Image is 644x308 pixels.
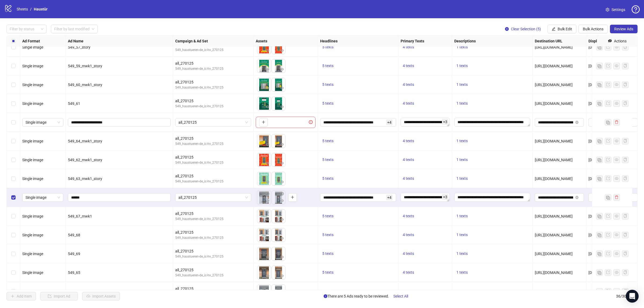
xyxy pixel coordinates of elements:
span: eye [266,49,269,52]
span: setting [606,8,609,12]
span: 1 texts [456,176,468,181]
span: 5 texts [322,101,334,105]
img: Asset 1 [257,78,271,91]
button: Duplicate [596,100,603,107]
button: 4 texts [401,63,416,69]
button: 1 texts [454,44,470,50]
a: Sheets [16,6,29,12]
div: all_270125 [175,60,251,66]
span: eye [280,180,284,184]
button: Preview [264,217,271,223]
span: 4 texts [403,176,414,181]
strong: Campaign & Ad Set [175,38,208,44]
button: 5 texts [320,100,336,107]
button: Delete [264,191,271,197]
div: 549_haustueren-de_ic-hv_270125 [175,85,251,90]
img: Asset 1 [257,172,271,185]
span: 5 texts [322,64,334,68]
div: Resize Descriptions column [531,36,532,46]
span: close-circle [266,192,269,196]
span: Single image [22,158,43,162]
span: eye [266,142,269,146]
button: 5 texts [320,157,336,163]
button: Preview [264,66,271,73]
button: Preview [264,179,271,185]
button: 1 texts [454,251,470,257]
strong: Assets [256,38,267,44]
button: Preview [279,273,285,279]
span: Select All [393,294,408,298]
span: eye [280,255,284,259]
div: Resize Ad Name column [171,36,173,46]
button: Preview [264,104,271,110]
button: Preview [279,254,285,261]
span: Single image [25,118,60,126]
span: 5 texts [322,251,334,256]
span: 549_62_mwk1_story [68,158,102,162]
span: 5 texts [322,214,334,218]
span: 1 texts [456,270,468,274]
button: Duplicate [605,119,611,126]
span: eye [266,199,269,203]
button: 1 texts [454,288,470,295]
span: 1 texts [456,289,468,293]
div: Select row 6 [7,38,20,57]
strong: Display URL [588,38,609,44]
button: 5 texts [320,213,336,219]
div: all_270125 [175,135,251,141]
span: Single image [22,177,43,181]
span: [URL][DOMAIN_NAME] [535,64,573,68]
span: [DOMAIN_NAME][URL] [588,83,626,87]
span: question-circle [632,5,640,13]
button: 5 texts [320,232,336,238]
div: Select row 15 [7,207,20,226]
button: 1 texts [454,157,470,163]
button: 4 texts [401,44,416,50]
button: 5 texts [320,175,336,182]
button: Duplicate [596,138,603,144]
img: Asset 2 [272,41,285,54]
div: Edit values [320,118,396,127]
span: 1 texts [456,64,468,68]
button: Preview [279,104,285,110]
span: all_270125 [178,193,248,201]
button: Preview [279,66,285,73]
span: export [606,270,610,274]
button: Bulk Actions [579,25,608,33]
button: 4 texts [401,269,416,276]
div: all_270125 [175,79,251,85]
div: Resize Headlines column [397,36,398,46]
span: Clear Selection (5) [511,27,541,31]
span: 1 texts [456,45,468,49]
img: Asset 1 [257,247,271,261]
span: 4 texts [403,270,414,274]
span: export [606,139,610,143]
img: Asset 2 [272,78,285,91]
img: Asset 1 [257,210,271,223]
img: Asset 2 [272,210,285,223]
span: plus [262,120,265,124]
span: eye [615,177,619,180]
button: 1 texts [454,138,470,144]
button: 1 texts [454,82,470,88]
span: export [606,252,610,255]
img: Asset 2 [272,134,285,148]
span: export [606,64,610,68]
span: [DOMAIN_NAME][URL] [588,64,626,68]
span: eye [280,161,284,165]
img: Asset 2 [272,247,285,261]
span: export [606,233,610,237]
span: Single image [22,83,43,87]
button: 5 texts [320,251,336,257]
button: 4 texts [401,175,416,182]
span: [DOMAIN_NAME][URL] [588,139,626,143]
div: Select row 10 [7,113,20,132]
button: 4 texts [401,251,416,257]
div: Select row 12 [7,151,20,169]
span: close-circle [505,27,509,31]
button: Duplicate [596,157,603,163]
strong: Primary Texts [401,38,424,44]
span: 1 texts [456,214,468,218]
div: 549_haustueren-de_ic-hv_270125 [175,47,251,53]
span: 4 texts [403,101,414,105]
